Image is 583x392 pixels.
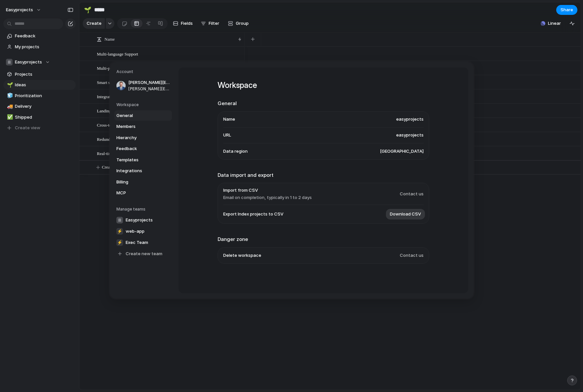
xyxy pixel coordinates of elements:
span: Exec Team [126,239,148,246]
span: Download CSV [390,211,421,217]
span: [PERSON_NAME][EMAIL_ADDRESS][PERSON_NAME] [128,79,171,86]
a: Hierarchy [114,133,172,143]
a: ⚡web-app [114,226,172,237]
a: Members [114,121,172,132]
h2: Data import and export [218,172,429,179]
a: Billing [114,177,172,187]
span: easyprojects [396,116,424,123]
a: Integrations [114,166,172,176]
a: Feedback [114,143,172,154]
a: General [114,110,172,121]
a: Easyprojects [114,215,172,225]
span: Easyprojects [126,217,153,223]
span: MCP [116,190,159,196]
span: Billing [116,179,159,185]
span: URL [223,132,231,138]
div: ⚡ [116,228,123,235]
h5: Account [116,69,172,75]
span: General [116,112,159,119]
span: Name [223,116,235,123]
a: [PERSON_NAME][EMAIL_ADDRESS][PERSON_NAME][PERSON_NAME][EMAIL_ADDRESS][PERSON_NAME] [114,77,172,94]
h2: Danger zone [218,236,429,243]
span: Contact us [400,191,424,197]
h2: General [218,100,429,107]
button: Download CSV [386,209,425,219]
span: Data region [223,148,248,155]
span: Feedback [116,145,159,152]
div: ⚡ [116,239,123,246]
span: Templates [116,157,159,163]
span: Export Index projects to CSV [223,211,283,217]
h5: Manage teams [116,206,172,212]
a: MCP [114,188,172,198]
span: Integrations [116,168,159,174]
span: Create new team [126,251,162,257]
span: Hierarchy [116,135,159,141]
h1: Workspace [218,79,429,91]
span: Contact us [400,252,424,259]
span: [PERSON_NAME][EMAIL_ADDRESS][PERSON_NAME] [128,86,171,92]
span: Delete workspace [223,252,261,259]
a: ⚡Exec Team [114,237,172,248]
a: Create new team [114,249,172,259]
span: Email on completion, typically in 1 to 2 days [223,194,312,201]
span: Import from CSV [223,187,312,194]
span: Members [116,123,159,130]
span: easyprojects [396,132,424,138]
span: [GEOGRAPHIC_DATA] [380,148,424,155]
a: Templates [114,155,172,165]
h5: Workspace [116,102,172,108]
span: web-app [126,228,145,235]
